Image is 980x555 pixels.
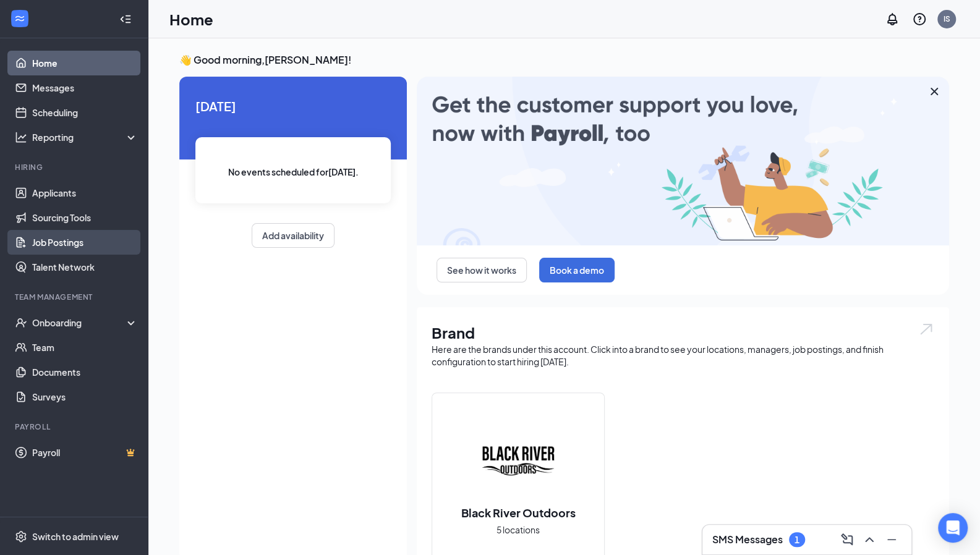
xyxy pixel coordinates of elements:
[432,322,934,343] h1: Brand
[15,530,27,543] svg: Settings
[32,360,138,384] a: Documents
[195,96,391,116] span: [DATE]
[32,530,119,543] div: Switch to admin view
[32,255,138,279] a: Talent Network
[15,422,135,432] div: Payroll
[449,505,588,520] h2: Black River Outdoors
[14,12,26,25] svg: WorkstreamLogo
[712,533,783,546] h3: SMS Messages
[15,316,27,329] svg: UserCheck
[32,100,138,125] a: Scheduling
[840,532,854,547] svg: ComposeMessage
[882,530,901,549] button: Minimize
[179,53,949,67] h3: 👋 Good morning, [PERSON_NAME] !
[32,131,138,143] div: Reporting
[32,440,138,465] a: PayrollCrown
[479,421,558,500] img: Black River Outdoors
[885,12,900,27] svg: Notifications
[927,84,942,99] svg: Cross
[32,335,138,360] a: Team
[32,230,138,255] a: Job Postings
[417,77,949,245] img: payroll-large.gif
[228,165,359,179] span: No events scheduled for [DATE] .
[32,51,138,75] a: Home
[539,258,615,282] button: Book a demo
[795,535,799,545] div: 1
[938,513,968,543] div: Open Intercom Messenger
[32,205,138,230] a: Sourcing Tools
[437,258,527,282] button: See how it works
[119,13,132,25] svg: Collapse
[862,532,877,547] svg: ChevronUp
[837,530,857,549] button: ComposeMessage
[859,530,879,549] button: ChevronUp
[884,532,899,547] svg: Minimize
[944,14,950,24] div: IS
[32,316,127,329] div: Onboarding
[496,523,540,536] span: 5 locations
[912,12,927,27] svg: QuestionInfo
[432,343,934,368] div: Here are the brands under this account. Click into a brand to see your locations, managers, job p...
[32,75,138,100] a: Messages
[15,292,135,302] div: Team Management
[252,223,334,248] button: Add availability
[32,180,138,205] a: Applicants
[918,322,934,336] img: open.6027fd2a22e1237b5b06.svg
[15,131,27,143] svg: Analysis
[169,9,213,30] h1: Home
[15,162,135,172] div: Hiring
[32,384,138,409] a: Surveys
